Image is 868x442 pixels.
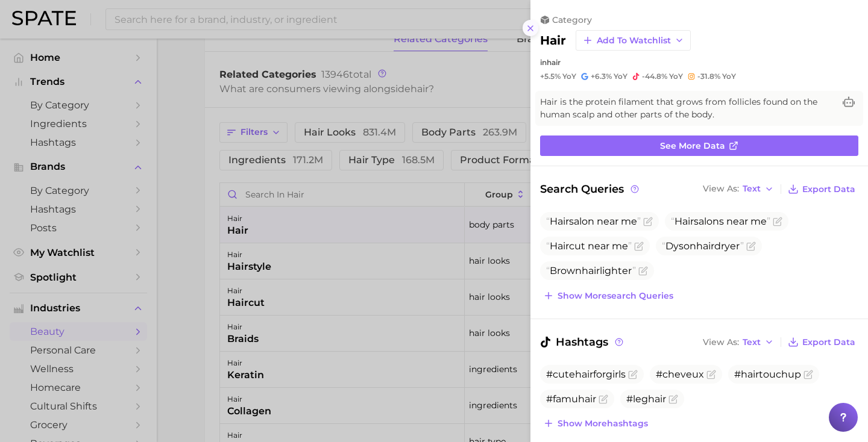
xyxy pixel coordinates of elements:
[734,369,801,380] span: #hairtouchup
[660,141,725,151] span: See more data
[700,334,777,350] button: View AsText
[643,217,653,226] button: Flag as miscategorized or irrelevant
[804,370,813,379] button: Flag as miscategorized or irrelevant
[802,184,855,195] span: Export Data
[540,72,561,81] span: +5.5%
[675,216,694,227] span: Hair
[626,393,666,405] span: #leghair
[591,72,612,81] span: +6.3%
[785,181,858,198] button: Export Data
[696,240,714,252] span: hair
[546,265,636,276] span: Brown lighter
[546,369,626,380] span: #cutehairforgirls
[552,14,592,25] span: category
[669,72,683,81] span: YoY
[656,369,704,380] span: #cheveux
[802,337,855,347] span: Export Data
[547,58,561,67] span: hair
[703,185,739,192] span: View As
[700,181,777,197] button: View AsText
[703,339,739,346] span: View As
[597,36,671,46] span: Add to Watchlist
[546,393,596,405] span: #famuhair
[722,72,736,81] span: YoY
[540,58,858,67] div: in
[628,370,638,379] button: Flag as miscategorized or irrelevant
[550,240,569,252] span: Hair
[540,135,858,156] a: See more data
[546,240,632,252] span: cut near me
[576,30,691,51] button: Add to Watchlist
[773,217,782,226] button: Flag as miscategorized or irrelevant
[697,72,720,81] span: -31.8%
[562,72,576,81] span: YoY
[743,339,761,346] span: Text
[540,96,834,121] span: Hair is the protein filament that grows from follicles found on the human scalp and other parts o...
[582,265,600,276] span: hair
[743,185,761,192] span: Text
[599,394,608,404] button: Flag as miscategorized or irrelevant
[785,334,858,350] button: Export Data
[540,415,651,432] button: Show morehashtags
[546,216,641,227] span: salon near me
[642,72,667,81] span: -44.8%
[540,287,676,304] button: Show moresearch queries
[638,266,648,276] button: Flag as miscategorized or irrelevant
[671,216,770,227] span: salons near me
[634,241,644,251] button: Flag as miscategorized or irrelevant
[668,394,678,404] button: Flag as miscategorized or irrelevant
[558,291,673,301] span: Show more search queries
[662,240,744,252] span: Dyson dryer
[746,241,756,251] button: Flag as miscategorized or irrelevant
[614,72,627,81] span: YoY
[540,334,625,350] span: Hashtags
[550,216,569,227] span: Hair
[558,419,648,429] span: Show more hashtags
[540,33,566,48] h2: hair
[540,181,641,198] span: Search Queries
[706,370,716,379] button: Flag as miscategorized or irrelevant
